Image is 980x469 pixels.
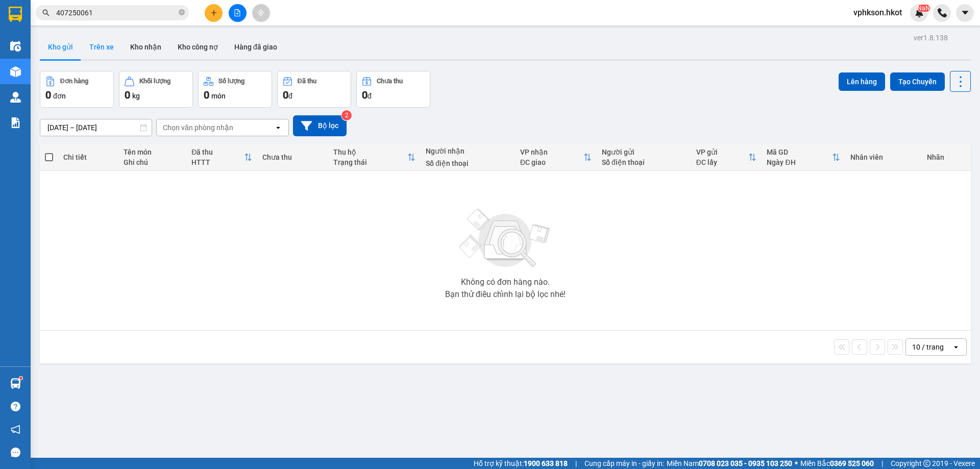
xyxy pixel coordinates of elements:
[179,9,185,15] span: close-circle
[696,148,749,156] div: VP gửi
[60,78,88,85] div: Đơn hàng
[19,377,22,380] sup: 1
[10,378,21,389] img: warehouse-icon
[881,458,883,469] span: |
[40,71,114,108] button: Đơn hàng0đơn
[767,148,832,156] div: Mã GD
[912,342,944,352] div: 10 / trang
[257,9,264,16] span: aim
[132,92,140,100] span: kg
[956,4,974,22] button: caret-down
[53,92,66,100] span: đơn
[691,144,762,171] th: Toggle SortBy
[45,89,51,101] span: 0
[191,148,244,156] div: Đã thu
[952,343,960,351] svg: open
[367,92,372,100] span: đ
[938,8,947,17] img: phone-icon
[139,78,170,85] div: Khối lượng
[10,66,21,77] img: warehouse-icon
[602,148,686,156] div: Người gửi
[839,72,885,91] button: Lên hàng
[575,458,577,469] span: |
[927,153,966,161] div: Nhãn
[762,144,845,171] th: Toggle SortBy
[186,144,257,171] th: Toggle SortBy
[961,8,970,17] span: caret-down
[356,71,430,108] button: Chưa thu0đ
[11,402,20,411] span: question-circle
[915,8,924,17] img: icon-new-feature
[119,71,193,108] button: Khối lượng0kg
[191,158,244,166] div: HTTT
[426,147,510,155] div: Người nhận
[461,278,550,286] div: Không có đơn hàng nào.
[800,458,874,469] span: Miền Bắc
[122,35,169,59] button: Kho nhận
[40,119,152,136] input: Select a date range.
[602,158,686,166] div: Số điện thoại
[524,459,568,467] strong: 1900 633 818
[10,92,21,103] img: warehouse-icon
[42,9,50,16] span: search
[218,78,244,85] div: Số lượng
[262,153,323,161] div: Chưa thu
[288,92,292,100] span: đ
[328,144,421,171] th: Toggle SortBy
[362,89,367,101] span: 0
[298,78,316,85] div: Đã thu
[890,72,945,91] button: Tạo Chuyến
[520,148,583,156] div: VP nhận
[445,290,566,299] div: Bạn thử điều chỉnh lại bộ lọc nhé!
[274,124,282,132] svg: open
[204,89,209,101] span: 0
[205,4,223,22] button: plus
[10,117,21,128] img: solution-icon
[667,458,792,469] span: Miền Nam
[283,89,288,101] span: 0
[377,78,403,85] div: Chưa thu
[341,110,352,120] sup: 2
[293,115,347,136] button: Bộ lọc
[11,425,20,434] span: notification
[198,71,272,108] button: Số lượng0món
[11,448,20,457] span: message
[515,144,597,171] th: Toggle SortBy
[9,7,22,22] img: logo-vxr
[830,459,874,467] strong: 0369 525 060
[914,32,948,43] div: ver 1.8.138
[795,461,798,465] span: ⚪️
[850,153,916,161] div: Nhân viên
[923,460,930,467] span: copyright
[252,4,270,22] button: aim
[917,5,930,12] sup: NaN
[426,159,510,167] div: Số điện thoại
[211,92,226,100] span: món
[454,203,556,274] img: svg+xml;base64,PHN2ZyBjbGFzcz0ibGlzdC1wbHVnX19zdmciIHhtbG5zPSJodHRwOi8vd3d3LnczLm9yZy8yMDAwL3N2Zy...
[40,35,81,59] button: Kho gửi
[229,4,247,22] button: file-add
[584,458,664,469] span: Cung cấp máy in - giấy in:
[56,7,177,18] input: Tìm tên, số ĐT hoặc mã đơn
[10,41,21,52] img: warehouse-icon
[81,35,122,59] button: Trên xe
[699,459,792,467] strong: 0708 023 035 - 0935 103 250
[163,122,233,133] div: Chọn văn phòng nhận
[63,153,113,161] div: Chi tiết
[179,8,185,18] span: close-circle
[696,158,749,166] div: ĐC lấy
[277,71,351,108] button: Đã thu0đ
[234,9,241,16] span: file-add
[474,458,568,469] span: Hỗ trợ kỹ thuật:
[845,6,910,19] span: vphkson.hkot
[210,9,217,16] span: plus
[333,148,407,156] div: Thu hộ
[124,158,181,166] div: Ghi chú
[520,158,583,166] div: ĐC giao
[333,158,407,166] div: Trạng thái
[125,89,130,101] span: 0
[124,148,181,156] div: Tên món
[767,158,832,166] div: Ngày ĐH
[226,35,285,59] button: Hàng đã giao
[169,35,226,59] button: Kho công nợ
